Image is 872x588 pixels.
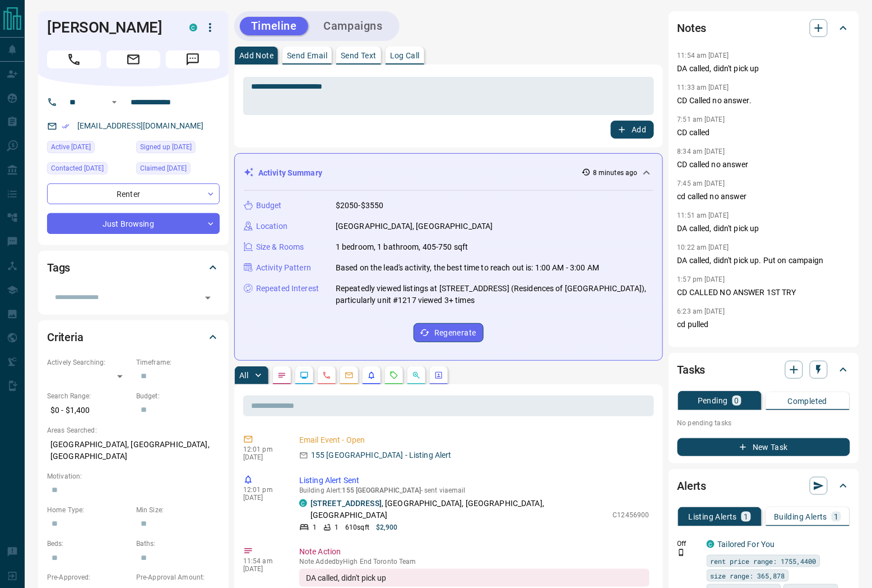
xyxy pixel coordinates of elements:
div: Notes [678,15,850,42]
button: Add [611,121,653,139]
p: Size & Rooms [256,241,304,253]
p: 1 [834,513,838,521]
p: 3:42 pm [DATE] [678,339,725,347]
h2: Tags [47,259,70,277]
p: [GEOGRAPHIC_DATA], [GEOGRAPHIC_DATA] [336,220,493,232]
p: 1 [335,522,338,532]
p: $0 - $1,400 [47,401,131,420]
div: Renter [47,183,220,204]
p: DA called, didn't pick up [678,63,850,75]
div: DA called, didn't pick up [299,569,650,587]
p: 11:33 am [DATE] [678,84,729,91]
p: [DATE] [243,494,282,502]
p: Repeated Interest [256,283,319,295]
p: Note Action [299,546,650,558]
p: Beds: [47,539,131,549]
p: 1 [313,522,317,532]
span: size range: 365,878 [711,570,785,581]
p: 155 [GEOGRAPHIC_DATA] - Listing Alert [311,449,452,461]
span: Contacted [DATE] [51,163,104,174]
p: DA called, didn't pick up. Put on campaign [678,255,850,267]
div: Activity Summary8 minutes ago [244,163,653,183]
p: 7:45 am [DATE] [678,180,725,187]
p: Listing Alert Sent [299,475,650,486]
svg: Email Verified [62,122,69,130]
p: 610 sqft [345,522,369,532]
p: Areas Searched: [47,425,220,435]
p: Log Call [390,52,420,59]
h2: Criteria [47,328,84,346]
p: 12:01 pm [243,486,282,494]
a: Tailored For You [718,540,775,549]
span: 155 [GEOGRAPHIC_DATA] [342,486,421,494]
p: Budget [256,200,282,212]
span: rent price range: 1755,4400 [711,555,817,567]
p: CD Called no answer. [678,95,850,107]
p: DA called, didn't pick up [678,223,850,235]
h2: Notes [678,19,707,37]
p: No pending tasks [678,415,850,431]
p: Email Event - Open [299,434,650,446]
p: C12456900 [613,510,650,520]
p: 11:54 am [DATE] [678,52,729,59]
p: [GEOGRAPHIC_DATA], [GEOGRAPHIC_DATA], [GEOGRAPHIC_DATA] [47,435,220,466]
svg: Agent Actions [434,371,443,380]
p: Send Text [341,52,377,59]
div: Criteria [47,324,220,351]
p: Activity Pattern [256,262,311,274]
svg: Listing Alerts [367,371,376,380]
div: Mon Oct 13 2025 [47,141,131,157]
p: Baths: [136,539,220,549]
p: $2,900 [376,522,398,532]
div: Just Browsing [47,213,220,234]
p: 8 minutes ago [593,168,637,178]
div: Alerts [678,472,850,499]
p: 0 [735,397,739,405]
button: Open [108,95,121,109]
p: Send Email [287,52,327,59]
p: 11:54 am [243,557,282,565]
svg: Notes [277,371,286,380]
div: condos.ca [707,540,715,548]
svg: Emails [345,371,354,380]
p: Repeatedly viewed listings at [STREET_ADDRESS] (Residences of [GEOGRAPHIC_DATA]), particularly un... [336,283,653,306]
p: Completed [788,397,828,405]
span: Email [106,50,160,68]
p: Building Alerts [774,513,827,521]
svg: Requests [389,371,398,380]
p: 1 [744,513,748,521]
p: 7:51 am [DATE] [678,116,725,123]
button: Campaigns [313,17,394,35]
p: Min Size: [136,505,220,515]
p: , [GEOGRAPHIC_DATA], [GEOGRAPHIC_DATA], [GEOGRAPHIC_DATA] [310,498,607,521]
p: Activity Summary [258,167,322,179]
span: Active [DATE] [51,141,91,153]
div: Tasks [678,356,850,383]
button: New Task [678,438,850,456]
p: Motivation: [47,471,220,481]
p: Based on the lead's activity, the best time to reach out is: 1:00 AM - 3:00 AM [336,262,599,274]
div: Thu May 08 2025 [136,162,220,178]
svg: Calls [322,371,331,380]
p: Pending [698,397,728,405]
p: CD CALLED NO ANSWER 1ST TRY [678,287,850,298]
h2: Alerts [678,477,707,495]
div: condos.ca [299,499,307,507]
p: CD called no answer [678,159,850,171]
div: condos.ca [189,24,197,31]
p: 10:22 am [DATE] [678,244,729,251]
p: Pre-Approved: [47,572,131,582]
span: Message [166,50,220,68]
p: 12:01 pm [243,445,282,453]
div: Wed Apr 07 2021 [136,141,220,157]
svg: Opportunities [412,371,421,380]
button: Regenerate [414,323,484,342]
p: Add Note [239,52,273,59]
a: [STREET_ADDRESS] [310,499,382,508]
p: [DATE] [243,565,282,573]
p: Home Type: [47,505,131,515]
p: Listing Alerts [689,513,738,521]
p: cd called no answer [678,191,850,203]
span: Call [47,50,101,68]
p: Building Alert : - sent via email [299,486,650,494]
